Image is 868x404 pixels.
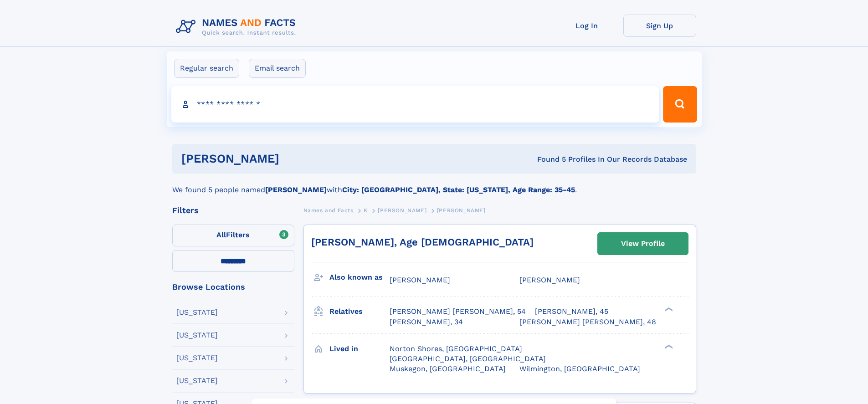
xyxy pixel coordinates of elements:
a: [PERSON_NAME] [PERSON_NAME], 48 [519,317,656,327]
div: [US_STATE] [176,332,218,339]
div: [US_STATE] [176,309,218,316]
span: Wilmington, [GEOGRAPHIC_DATA] [519,364,640,373]
a: [PERSON_NAME] [PERSON_NAME], 54 [390,307,526,317]
div: [US_STATE] [176,354,218,362]
div: We found 5 people named with . [172,174,696,195]
div: Browse Locations [172,283,294,291]
div: ❯ [663,307,673,312]
div: [US_STATE] [176,377,218,384]
div: View Profile [621,233,665,254]
span: All [216,230,226,239]
a: View Profile [598,233,688,255]
div: Filters [172,206,294,215]
a: [PERSON_NAME], 45 [535,307,608,317]
span: K [364,207,368,214]
a: [PERSON_NAME] [378,205,426,216]
a: Names and Facts [303,205,354,216]
h3: Lived in [329,341,390,357]
span: [PERSON_NAME] [437,207,486,214]
a: K [364,205,368,216]
button: Search Button [663,86,697,123]
h1: [PERSON_NAME] [181,153,408,164]
label: Email search [249,59,306,78]
a: Log In [550,15,623,37]
label: Filters [172,225,294,246]
a: Sign Up [623,15,696,37]
img: Logo Names and Facts [172,15,303,39]
a: [PERSON_NAME], 34 [390,317,463,327]
span: Muskegon, [GEOGRAPHIC_DATA] [390,364,506,373]
b: City: [GEOGRAPHIC_DATA], State: [US_STATE], Age Range: 35-45 [342,185,575,194]
div: ❯ [663,343,673,349]
h3: Relatives [329,304,390,319]
b: [PERSON_NAME] [265,185,327,194]
a: [PERSON_NAME], Age [DEMOGRAPHIC_DATA] [311,236,534,248]
span: [PERSON_NAME] [390,276,450,284]
span: [PERSON_NAME] [519,276,580,284]
h3: Also known as [329,270,390,285]
div: Found 5 Profiles In Our Records Database [408,154,687,164]
label: Regular search [174,59,239,78]
span: [PERSON_NAME] [378,207,426,214]
span: Norton Shores, [GEOGRAPHIC_DATA] [390,344,522,353]
input: search input [171,86,659,123]
span: [GEOGRAPHIC_DATA], [GEOGRAPHIC_DATA] [390,354,546,363]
